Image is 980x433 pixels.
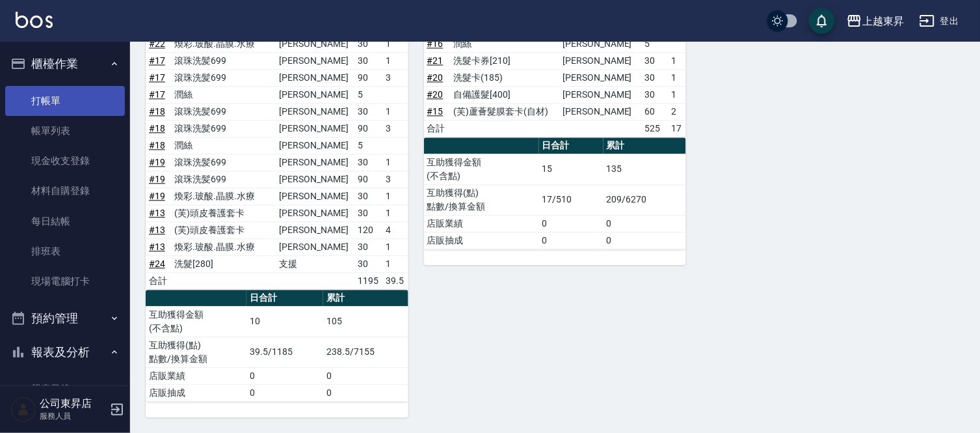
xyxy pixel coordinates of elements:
a: #20 [427,72,444,83]
td: [PERSON_NAME] [560,103,642,120]
td: 洗髮[280] [171,255,276,272]
a: 帳單列表 [5,116,125,146]
td: 1 [382,255,408,272]
td: 店販業績 [146,367,246,384]
td: 0 [246,367,323,384]
td: 1 [382,52,408,69]
td: 30 [641,86,668,103]
td: 滾珠洗髪699 [171,171,276,188]
td: 煥彩.玻酸.晶膜.水療 [171,188,276,204]
td: 30 [354,188,382,204]
td: 4 [382,221,408,238]
th: 累計 [603,137,686,154]
td: 1 [382,238,408,255]
td: 0 [323,367,408,384]
td: 0 [539,232,603,249]
td: 525 [641,120,668,137]
th: 累計 [323,290,408,307]
button: 報表及分析 [5,335,125,369]
td: 自備護髮[400] [451,86,560,103]
td: 洗髮卡券[210] [451,52,560,69]
td: 15 [539,154,603,184]
th: 日合計 [539,137,603,154]
table: a dense table [424,137,687,249]
a: #17 [149,72,165,83]
td: (芙)頭皮養護套卡 [171,204,276,221]
a: #19 [149,191,165,201]
td: 1 [382,154,408,171]
a: #22 [149,38,165,49]
td: 滾珠洗髪699 [171,52,276,69]
a: #20 [427,89,444,100]
a: #16 [427,38,444,49]
button: save [809,8,835,34]
td: 洗髮卡(185) [451,69,560,86]
td: 17 [668,120,686,137]
a: #24 [149,258,165,269]
td: 互助獲得金額 (不含點) [424,154,539,184]
a: #17 [149,89,165,100]
a: #18 [149,140,165,150]
td: [PERSON_NAME] [276,86,354,103]
td: 30 [641,52,668,69]
a: #13 [149,208,165,218]
td: 1 [382,103,408,120]
td: [PERSON_NAME] [276,35,354,52]
td: [PERSON_NAME] [276,137,354,154]
td: 30 [354,204,382,221]
td: (芙)頭皮養護套卡 [171,221,276,238]
a: #18 [149,123,165,133]
table: a dense table [146,290,408,402]
td: 0 [323,384,408,401]
td: 120 [354,221,382,238]
a: 打帳單 [5,86,125,116]
td: 238.5/7155 [323,337,408,367]
td: 1 [382,204,408,221]
a: #19 [149,157,165,167]
td: 1 [668,69,686,86]
a: #17 [149,55,165,66]
td: (芙)蘆薈髮膜套卡(自材) [451,103,560,120]
td: [PERSON_NAME] [276,188,354,204]
td: [PERSON_NAME] [560,35,642,52]
td: 滾珠洗髪699 [171,154,276,171]
td: 30 [354,103,382,120]
td: 1195 [354,272,382,289]
a: 材料自購登錄 [5,176,125,206]
button: 櫃檯作業 [5,47,125,81]
td: 0 [603,232,686,249]
a: 現場電腦打卡 [5,266,125,296]
td: 209/6270 [603,184,686,215]
p: 服務人員 [40,410,106,422]
button: 上越東昇 [841,8,909,35]
img: Person [10,397,36,423]
a: #15 [427,106,444,117]
td: [PERSON_NAME] [276,103,354,120]
a: 排班表 [5,236,125,266]
td: 煥彩.玻酸.晶膜.水療 [171,238,276,255]
a: 每日結帳 [5,206,125,236]
td: 潤絲 [171,137,276,154]
td: [PERSON_NAME] [276,171,354,188]
a: #13 [149,225,165,235]
div: 上越東昇 [862,13,904,29]
a: #21 [427,55,444,66]
button: 登出 [914,9,964,33]
td: 潤絲 [171,86,276,103]
td: 30 [354,154,382,171]
a: #19 [149,174,165,184]
td: 30 [354,238,382,255]
td: [PERSON_NAME] [276,52,354,69]
td: 30 [354,35,382,52]
a: 報表目錄 [5,374,125,404]
td: 30 [354,255,382,272]
td: 90 [354,120,382,137]
td: 105 [323,306,408,337]
td: [PERSON_NAME] [560,86,642,103]
td: 互助獲得金額 (不含點) [146,306,246,337]
td: 0 [603,215,686,232]
td: [PERSON_NAME] [276,69,354,86]
td: 10 [246,306,323,337]
td: 0 [539,215,603,232]
td: 3 [382,69,408,86]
